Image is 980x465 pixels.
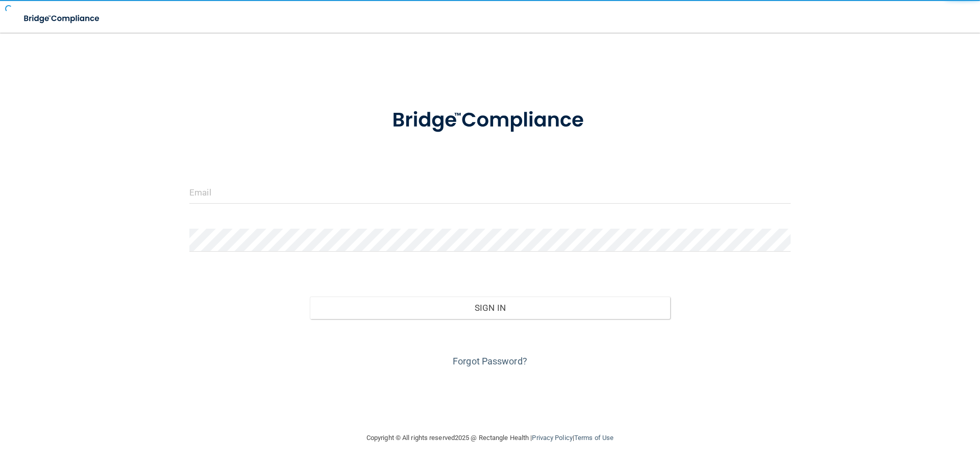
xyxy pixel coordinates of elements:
input: Email [189,181,791,204]
div: Copyright © All rights reserved 2025 @ Rectangle Health | | [304,422,676,454]
img: bridge_compliance_login_screen.278c3ca4.svg [15,8,109,29]
a: Privacy Policy [532,434,572,442]
a: Terms of Use [574,434,614,442]
img: bridge_compliance_login_screen.278c3ca4.svg [371,94,609,147]
a: Forgot Password? [453,356,527,366]
button: Sign In [310,297,671,319]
